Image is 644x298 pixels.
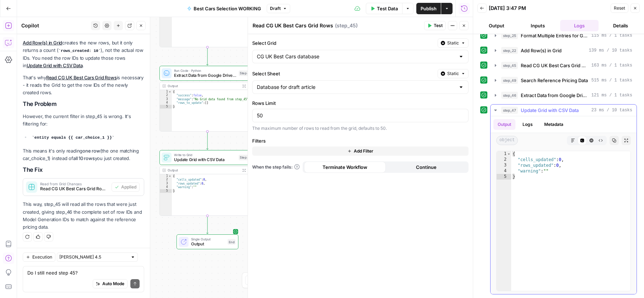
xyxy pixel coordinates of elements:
button: 23 ms / 10 tasks [491,105,637,116]
span: Execution [32,254,52,260]
span: Read CG UK Best Cars Grid Rows [521,62,589,69]
button: Details [601,20,640,31]
span: Read from Grid Changes [40,182,109,186]
div: 5 [497,174,511,180]
div: 2 [160,178,172,182]
span: ( step_45 ) [335,22,358,29]
span: step_45 [501,62,518,69]
input: CG UK Best Cars database [257,53,455,60]
div: 2 [497,157,511,163]
span: step_47 [501,107,518,114]
span: Draft [270,5,281,12]
span: Single Output [191,236,225,241]
code: entity equals {{ car_choice_1 }} [32,135,114,140]
div: 4 [160,185,172,189]
button: Applied [112,182,140,192]
strong: all 10 rows [73,155,95,161]
button: Metadata [540,119,568,130]
button: Logs [518,119,537,130]
label: Filters [252,137,469,144]
div: Write to GridUpdate Grid with CSV DataStep 47Output{ "cells_updated":0, "rows_updated":0, "warnin... [159,150,255,216]
div: Output [168,84,238,89]
span: Test Data [377,5,398,12]
h2: The Fix [23,166,144,173]
span: Applied [121,184,136,190]
div: Single OutputOutputEnd [159,234,255,249]
span: Static [447,70,459,77]
span: Add Filter [354,148,373,154]
label: Select Grid [252,39,435,47]
span: Toggle code folding, rows 1 through 5 [507,151,511,157]
button: 121 ms / 1 tasks [491,90,637,101]
button: Reset [611,4,628,13]
span: Update Grid with CSV Data [521,107,579,114]
span: 115 ms / 1 tasks [591,32,632,39]
span: Test [434,22,443,29]
a: When the step fails: [252,164,300,170]
button: 515 ms / 1 tasks [491,75,637,86]
span: step_49 [501,77,518,84]
span: step_22 [501,47,518,54]
button: 163 ms / 1 tasks [491,60,637,71]
span: Continue [416,164,437,171]
button: Continue [386,161,467,173]
span: Run Code · Python [174,68,236,73]
a: Add Row(s) in Grid [23,40,62,46]
div: 1 [497,151,511,157]
span: Extract Data from Google Drive CSVs [174,72,236,78]
p: However, the current filter in step_45 is wrong. It's filtering for: [23,113,144,128]
span: Output [191,241,225,247]
label: Rows Limit [252,100,469,107]
button: Logs [560,20,599,31]
h2: The Problem [23,101,144,107]
button: Draft [267,4,290,13]
button: Add Filter [252,147,469,156]
p: This way, step_45 will read all the rows that were just created, giving step_46 the complete set ... [23,201,144,231]
div: 1 [160,90,172,94]
span: Terminate Workflow [323,164,367,171]
a: Update Grid with CSV Data [27,63,83,68]
span: Toggle code folding, rows 1 through 5 [168,90,172,94]
div: Step 46 [239,70,253,76]
input: Database for draft article [257,84,455,91]
span: Search Reference Pricing Data [521,77,588,84]
button: Inputs [519,20,557,31]
span: Extract Data from Google Drive CSVs [521,92,589,99]
div: Run Code · PythonExtract Data from Google Drive CSVsStep 46Output{ "success":false, "message":"No... [159,66,255,132]
span: Publish [421,5,437,12]
span: 121 ms / 1 tasks [591,92,632,99]
code: rows_created: 10 [58,49,101,53]
span: 163 ms / 1 tasks [591,62,632,69]
p: That's why is necessary - it reads the Grid to get the row IDs of the newly created rows. [23,74,144,96]
button: Output [477,20,516,31]
span: Format Multiple Entries for Grid [521,32,589,39]
div: 23 ms / 10 tasks [491,116,637,294]
div: 2 [160,94,172,97]
g: Edge from step_46 to step_47 [206,132,208,150]
span: step_25 [501,32,518,39]
button: Execution [23,252,55,262]
span: Add Row(s) in Grid [521,47,562,54]
span: Write to Grid [174,152,236,157]
a: Read CG UK Best Cars Grid Rows [46,75,117,80]
span: Best Cars Selection WORKING [194,5,261,12]
span: Auto Mode [102,281,124,287]
button: Auto Mode [93,279,128,288]
div: Copilot [21,22,89,29]
div: 5 [160,189,172,193]
div: Step 47 [239,155,253,160]
span: object [496,136,518,145]
span: Toggle code folding, rows 1 through 5 [168,174,172,178]
button: Output [493,119,515,130]
div: 3 [497,163,511,168]
span: Reset [614,5,625,11]
p: creates the new rows, but it only returns a count ( ), not the actual row IDs. You need the row I... [23,39,144,69]
div: 5 [160,105,172,108]
span: 515 ms / 1 tasks [591,77,632,84]
button: Static [438,69,469,78]
span: Update Grid with CSV Data [174,156,236,163]
input: Claude Sonnet 4.5 [59,254,128,261]
button: Best Cars Selection WORKING [183,3,265,14]
button: Publish [416,3,441,14]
